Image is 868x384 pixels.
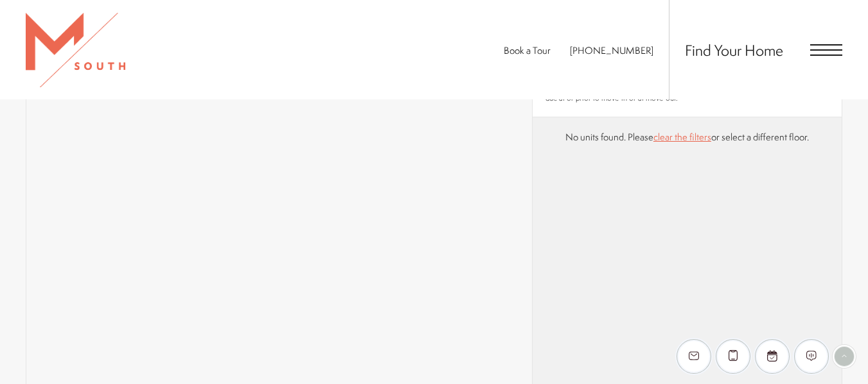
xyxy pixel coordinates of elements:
[504,44,551,57] a: Book a Tour
[570,44,653,57] span: [PHONE_NUMBER]
[810,44,842,56] button: Open Menu
[545,130,829,144] p: No units found. Please or select a different floor.
[653,130,711,144] a: clear the filters
[685,40,783,60] a: Find Your Home
[26,13,125,87] img: MSouth
[570,44,653,57] a: Call Us at 813-570-8014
